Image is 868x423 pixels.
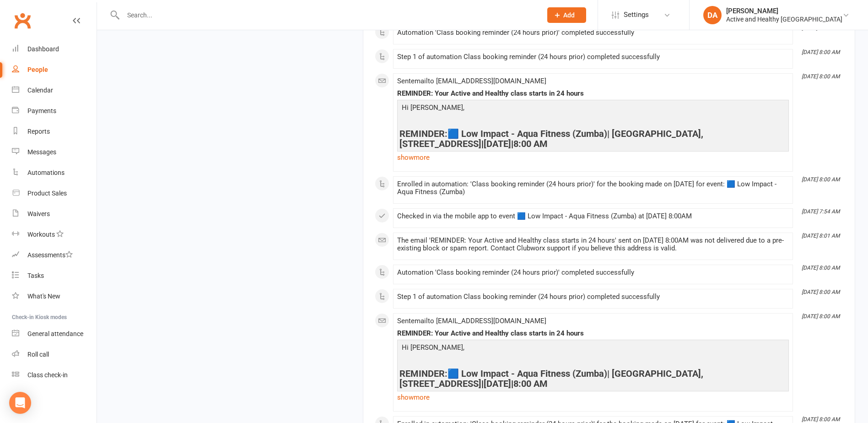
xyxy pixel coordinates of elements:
a: Tasks [12,266,97,286]
div: General attendance [27,330,83,337]
div: Tasks [27,272,44,279]
i: [DATE] 8:01 AM [802,233,840,239]
a: Assessments [12,245,97,266]
i: [DATE] 8:00 AM [802,265,840,271]
a: show more [397,151,789,164]
div: Automations [27,169,65,176]
div: REMINDER: Your Active and Healthy class starts in 24 hours [397,90,789,98]
a: Roll call [12,344,97,365]
a: Dashboard [12,39,97,60]
div: Calendar [27,87,53,94]
a: General attendance kiosk mode [12,324,97,344]
span: | [511,138,513,149]
a: Payments [12,101,97,121]
i: [DATE] 8:00 AM [802,416,840,423]
a: Waivers [12,204,97,224]
a: Messages [12,142,97,163]
div: Enrolled in automation: 'Class booking reminder (24 hours prior)' for the booking made on [DATE] ... [397,180,789,196]
input: Search... [120,9,535,22]
span: | [481,378,484,389]
h4: 🟦 Low Impact - Aqua Fitness (Zumba)| [GEOGRAPHIC_DATA], [STREET_ADDRESS] [DATE] 8:00 AM [399,129,787,149]
span: | [511,378,513,389]
span: Add [563,11,575,19]
div: Step 1 of automation Class booking reminder (24 hours prior) completed successfully [397,293,789,301]
span: REMINDER: [399,368,447,379]
a: Clubworx [11,9,34,32]
span: Sent email to [EMAIL_ADDRESS][DOMAIN_NAME] [397,77,546,85]
div: Class check-in [27,371,68,379]
i: [DATE] 8:00 AM [802,176,840,183]
a: Workouts [12,224,97,245]
div: The email 'REMINDER: Your Active and Healthy class starts in 24 hours' sent on [DATE] 8:00AM was ... [397,237,789,252]
a: Reports [12,121,97,142]
div: Payments [27,107,56,114]
div: Automation 'Class booking reminder (24 hours prior)' completed successfully [397,29,789,37]
h4: 🟦 Low Impact - Aqua Fitness (Zumba)| [GEOGRAPHIC_DATA], [STREET_ADDRESS] [DATE] 8:00 AM [399,369,787,389]
div: Open Intercom Messenger [9,392,31,414]
div: Reports [27,128,50,135]
div: Roll call [27,351,49,358]
span: Sent email to [EMAIL_ADDRESS][DOMAIN_NAME] [397,317,546,325]
p: Hi [PERSON_NAME], [399,342,787,355]
a: Automations [12,163,97,183]
div: Checked in via the mobile app to event 🟦 Low Impact - Aqua Fitness (Zumba) at [DATE] 8:00AM [397,212,789,220]
a: show more [397,391,789,404]
div: Assessments [27,251,73,259]
button: Add [547,7,586,23]
a: Calendar [12,80,97,101]
span: | [481,138,484,149]
div: Dashboard [27,45,59,53]
i: [DATE] 8:00 AM [802,73,840,80]
div: DA [703,6,722,24]
i: [DATE] 8:00 AM [802,313,840,320]
i: [DATE] 8:00 AM [802,289,840,295]
div: Step 1 of automation Class booking reminder (24 hours prior) completed successfully [397,53,789,61]
div: What's New [27,293,60,300]
div: Workouts [27,231,55,238]
i: [DATE] 7:54 AM [802,208,840,215]
div: Messages [27,148,56,156]
div: REMINDER: Your Active and Healthy class starts in 24 hours [397,330,789,337]
div: [PERSON_NAME] [726,7,842,15]
span: REMINDER: [399,128,447,139]
a: What's New [12,286,97,307]
div: Product Sales [27,190,67,197]
a: Class kiosk mode [12,365,97,385]
i: [DATE] 8:00 AM [802,49,840,55]
div: Active and Healthy [GEOGRAPHIC_DATA] [726,15,842,23]
span: Settings [624,5,649,25]
a: Product Sales [12,183,97,204]
div: Waivers [27,210,50,217]
a: People [12,60,97,80]
div: Automation 'Class booking reminder (24 hours prior)' completed successfully [397,269,789,277]
div: People [27,66,48,73]
p: Hi [PERSON_NAME], [399,102,787,115]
